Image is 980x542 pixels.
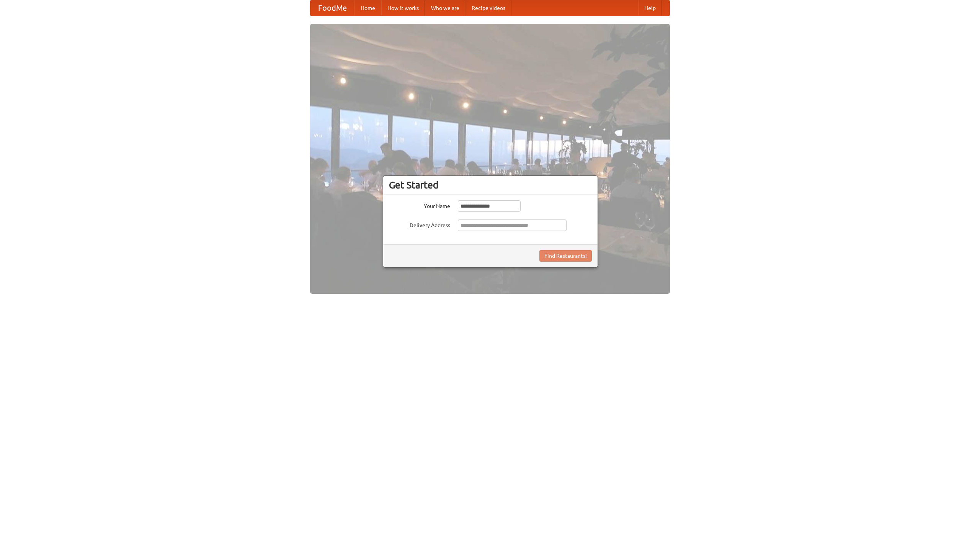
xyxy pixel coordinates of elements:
h3: Get Started [389,179,592,191]
a: Who we are [425,0,465,16]
a: Help [638,0,662,16]
a: Home [354,0,381,16]
label: Your Name [389,200,450,210]
a: How it works [381,0,425,16]
label: Delivery Address [389,219,450,229]
a: FoodMe [310,0,354,16]
a: Recipe videos [465,0,511,16]
button: Find Restaurants! [539,250,592,262]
